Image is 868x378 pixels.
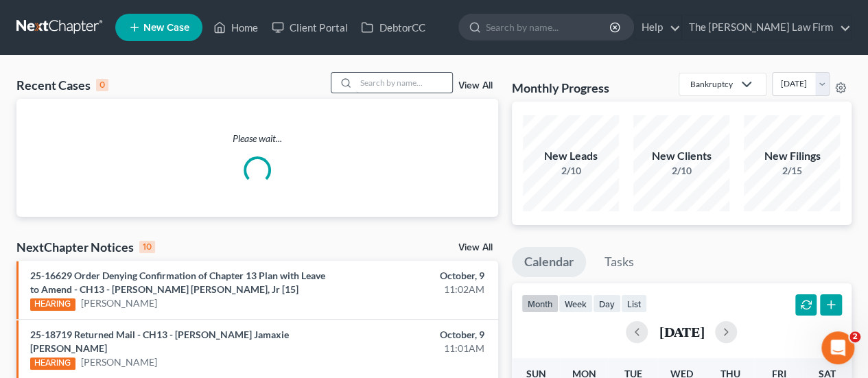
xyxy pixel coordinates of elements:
span: 2 [849,331,860,342]
h2: [DATE] [659,324,704,339]
div: HEARING [30,298,75,311]
button: list [621,294,647,313]
div: 10 [139,241,155,253]
a: Tasks [592,247,646,277]
a: 25-16629 Order Denying Confirmation of Chapter 13 Plan with Leave to Amend - CH13 - [PERSON_NAME]... [30,270,325,295]
input: Search by name... [356,73,452,93]
a: [PERSON_NAME] [81,355,157,369]
a: View All [458,243,493,252]
iframe: Intercom live chat [821,331,854,364]
div: Recent Cases [16,77,108,93]
div: New Filings [744,148,840,164]
div: 2/10 [523,164,619,178]
div: 2/15 [744,164,840,178]
div: October, 9 [342,328,484,342]
button: week [559,294,593,313]
div: 11:01AM [342,342,484,355]
div: NextChapter Notices [16,239,155,255]
a: View All [458,81,493,91]
div: October, 9 [342,269,484,283]
button: month [521,294,559,313]
a: Help [635,15,681,40]
a: The [PERSON_NAME] Law Firm [682,15,851,40]
div: 2/10 [633,164,729,178]
div: 11:02AM [342,283,484,296]
a: Calendar [512,247,586,277]
a: DebtorCC [354,15,432,40]
div: 0 [96,79,108,91]
div: New Leads [523,148,619,164]
div: Bankruptcy [690,78,733,90]
a: [PERSON_NAME] [81,296,157,310]
input: Search by name... [486,14,611,40]
a: 25-18719 Returned Mail - CH13 - [PERSON_NAME] Jamaxie [PERSON_NAME] [30,329,289,354]
a: Client Portal [265,15,354,40]
div: New Clients [633,148,729,164]
p: Please wait... [16,132,498,145]
div: HEARING [30,357,75,370]
a: Home [207,15,265,40]
button: day [593,294,621,313]
span: New Case [143,23,189,33]
h3: Monthly Progress [512,80,609,96]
